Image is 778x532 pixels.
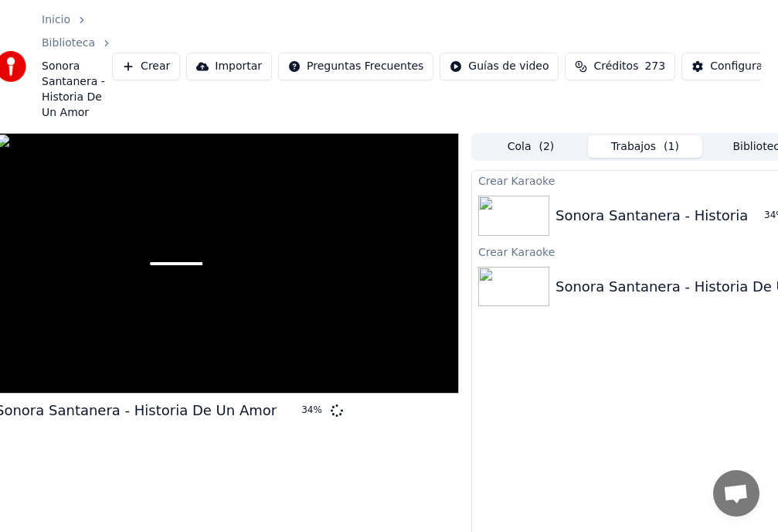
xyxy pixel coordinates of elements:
button: Preguntas Frecuentes [278,53,433,80]
span: 273 [644,59,665,74]
button: Importar [186,53,272,80]
span: ( 1 ) [664,139,679,155]
nav: breadcrumb [42,12,112,121]
span: Créditos [593,59,638,74]
button: Trabajos [588,135,702,158]
button: Crear [112,53,180,80]
button: Cola [474,135,588,158]
a: Open chat [713,470,759,517]
button: Guías de video [440,53,559,80]
span: Sonora Santanera - Historia De Un Amor [42,59,112,121]
a: Inicio [42,12,70,28]
button: Créditos273 [565,53,675,80]
span: ( 2 ) [538,139,554,155]
div: 34 % [301,404,324,417]
a: Biblioteca [42,36,95,51]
